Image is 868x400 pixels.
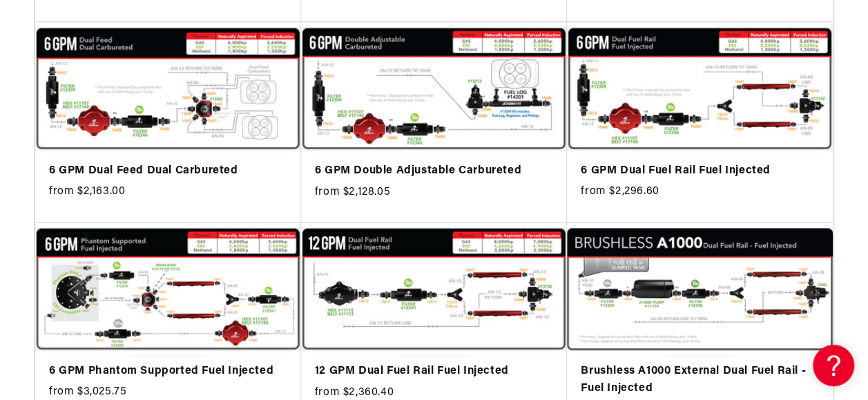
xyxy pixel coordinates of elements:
a: 6 GPM Dual Feed Dual Carbureted [49,162,287,180]
a: 12 GPM Dual Fuel Rail Fuel Injected [315,363,554,381]
a: 6 GPM Dual Fuel Rail Fuel Injected [581,162,819,180]
a: 6 GPM Double Adjustable Carbureted [315,162,554,180]
a: Brushless A1000 External Dual Fuel Rail - Fuel Injected [581,363,819,398]
a: 6 GPM Phantom Supported Fuel Injected [49,363,287,381]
